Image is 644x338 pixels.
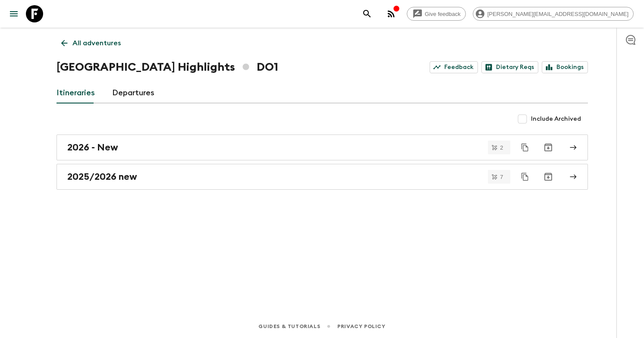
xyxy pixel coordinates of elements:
[67,171,137,182] h2: 2025/2026 new
[112,83,154,103] a: Departures
[258,322,320,331] a: Guides & Tutorials
[542,61,588,73] a: Bookings
[481,61,538,73] a: Dietary Reqs
[473,7,634,21] div: [PERSON_NAME][EMAIL_ADDRESS][DOMAIN_NAME]
[57,59,278,76] h1: [GEOGRAPHIC_DATA] Highlights DO1
[420,11,465,17] span: Give feedback
[407,7,466,21] a: Give feedback
[531,115,581,123] span: Include Archived
[540,139,557,156] button: Archive
[358,5,376,22] button: search adventures
[517,169,533,185] button: Duplicate
[517,140,533,155] button: Duplicate
[57,34,126,52] a: All adventures
[57,83,95,103] a: Itineraries
[540,168,557,185] button: Archive
[495,145,508,150] span: 2
[72,38,121,48] p: All adventures
[57,135,588,160] a: 2026 - New
[495,174,508,180] span: 7
[5,5,22,22] button: menu
[57,164,588,190] a: 2025/2026 new
[483,11,633,17] span: [PERSON_NAME][EMAIL_ADDRESS][DOMAIN_NAME]
[337,322,385,331] a: Privacy Policy
[430,61,478,73] a: Feedback
[67,142,118,153] h2: 2026 - New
